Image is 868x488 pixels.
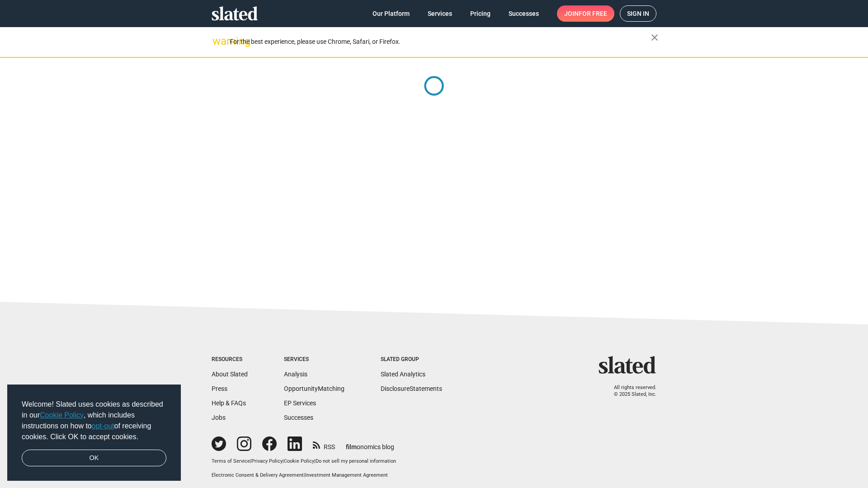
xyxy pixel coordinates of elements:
[420,5,459,22] a: Services
[212,399,246,407] a: Help & FAQs
[346,436,394,451] a: filmonomics blog
[373,5,410,22] span: Our Platform
[230,36,651,48] div: For the best experience, please use Chrome, Safari, or Firefox.
[304,472,305,478] span: |
[313,437,335,451] a: RSS
[365,5,417,22] a: Our Platform
[251,458,283,464] a: Privacy Policy
[604,385,656,398] p: All rights reserved. © 2025 Slated, Inc.
[463,5,498,22] a: Pricing
[381,356,442,363] div: Slated Group
[284,414,313,421] a: Successes
[283,458,284,464] span: |
[579,5,607,22] span: for free
[284,356,344,363] div: Services
[649,32,660,43] mat-icon: close
[564,5,607,22] span: Join
[7,385,181,481] div: cookieconsent
[212,371,248,378] a: About Slated
[501,5,546,22] a: Successes
[22,450,166,467] a: dismiss cookie message
[620,5,656,22] a: Sign in
[212,36,223,47] mat-icon: warning
[92,422,114,430] a: opt-out
[284,385,344,392] a: OpportunityMatching
[346,443,357,450] span: film
[212,458,250,464] a: Terms of Service
[250,458,251,464] span: |
[305,472,388,478] a: Investment Management Agreement
[212,356,248,363] div: Resources
[40,411,84,419] a: Cookie Policy
[470,5,491,22] span: Pricing
[381,385,442,392] a: DisclosureStatements
[428,5,452,22] span: Services
[557,5,614,22] a: Joinfor free
[509,5,539,22] span: Successes
[284,458,314,464] a: Cookie Policy
[627,6,649,21] span: Sign in
[381,371,425,378] a: Slated Analytics
[212,385,227,392] a: Press
[284,371,307,378] a: Analysis
[316,458,396,465] button: Do not sell my personal information
[22,399,166,442] span: Welcome! Slated uses cookies as described in our , which includes instructions on how to of recei...
[284,399,316,407] a: EP Services
[314,458,316,464] span: |
[212,414,226,421] a: Jobs
[212,472,304,478] a: Electronic Consent & Delivery Agreement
